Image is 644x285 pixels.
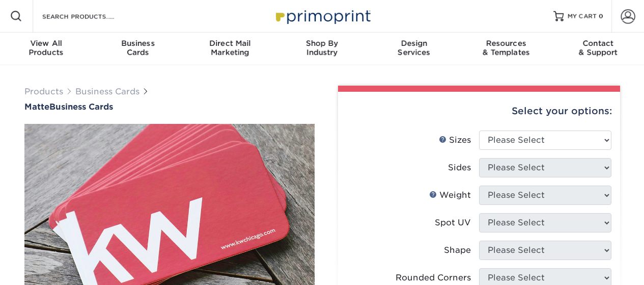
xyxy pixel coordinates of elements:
[439,134,471,146] div: Sizes
[444,244,471,256] div: Shape
[346,92,612,131] div: Select your options:
[552,39,644,57] div: & Support
[448,162,471,174] div: Sides
[368,39,460,48] span: Design
[184,39,276,57] div: Marketing
[41,10,141,22] input: SEARCH PRODUCTS.....
[568,12,597,21] span: MY CART
[184,39,276,48] span: Direct Mail
[552,39,644,48] span: Contact
[460,39,552,48] span: Resources
[276,39,368,48] span: Shop By
[396,272,471,284] div: Rounded Corners
[271,5,373,27] img: Primoprint
[460,39,552,57] div: & Templates
[92,33,184,65] a: BusinessCards
[75,87,139,96] a: Business Cards
[24,87,63,96] a: Products
[24,102,315,112] a: MatteBusiness Cards
[435,217,471,229] div: Spot UV
[429,189,471,201] div: Weight
[368,33,460,65] a: DesignServices
[552,33,644,65] a: Contact& Support
[24,102,315,112] h1: Business Cards
[92,39,184,48] span: Business
[184,33,276,65] a: Direct MailMarketing
[92,39,184,57] div: Cards
[368,39,460,57] div: Services
[276,39,368,57] div: Industry
[24,102,49,112] span: Matte
[460,33,552,65] a: Resources& Templates
[276,33,368,65] a: Shop ByIndustry
[599,13,603,20] span: 0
